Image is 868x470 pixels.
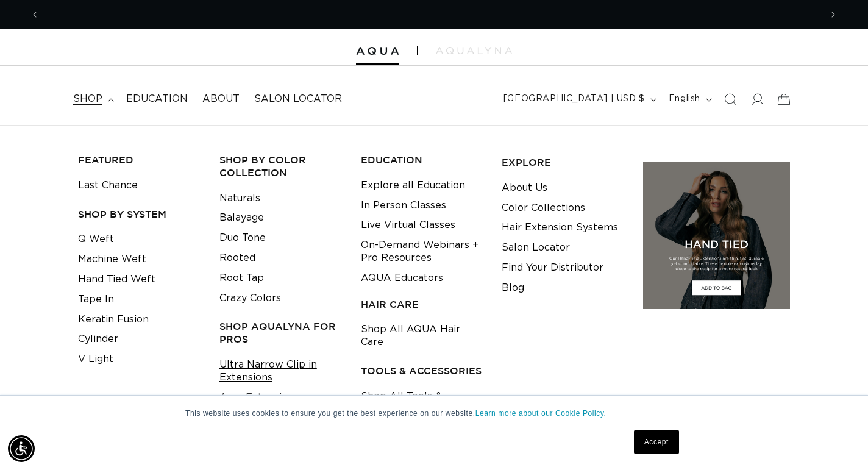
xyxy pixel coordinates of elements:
[78,310,149,330] a: Keratin Fusion
[8,435,35,462] div: Accessibility Menu
[78,208,201,221] h3: SHOP BY SYSTEM
[361,196,446,216] a: In Person Classes
[361,176,465,196] a: Explore all Education
[361,215,455,235] a: Live Virtual Classes
[436,47,512,54] img: aqualyna.com
[807,411,868,470] iframe: Chat Widget
[119,85,195,113] a: Education
[126,93,188,105] span: Education
[195,85,247,113] a: About
[78,329,118,349] a: Cylinder
[66,85,119,113] summary: shop
[361,268,443,288] a: AQUA Educators
[202,93,240,105] span: About
[502,258,603,278] a: Find Your Distributor
[78,290,114,310] a: Tape In
[78,154,201,166] h3: FEATURED
[78,249,146,269] a: Machine Weft
[219,208,264,228] a: Balayage
[78,229,114,249] a: Q Weft
[219,248,255,268] a: Rooted
[247,85,349,113] a: Salon Locator
[219,288,281,308] a: Crazy Colors
[361,298,483,311] h3: HAIR CARE
[219,355,342,388] a: Ultra Narrow Clip in Extensions
[356,47,399,55] img: Aqua Hair Extensions
[502,198,585,218] a: Color Collections
[219,268,264,288] a: Root Tap
[219,188,260,208] a: Naturals
[185,408,683,419] p: This website uses cookies to ensure you get the best experience on our website.
[503,93,645,105] span: [GEOGRAPHIC_DATA] | USD $
[661,88,717,111] button: English
[502,218,618,238] a: Hair Extension Systems
[219,154,342,179] h3: Shop by Color Collection
[502,278,524,298] a: Blog
[502,156,624,169] h3: EXPLORE
[219,228,266,248] a: Duo Tone
[361,365,483,377] h3: TOOLS & ACCESSORIES
[219,388,299,408] a: Aura Extensions
[475,409,607,418] a: Learn more about our Cookie Policy.
[820,3,847,26] button: Next announcement
[78,349,113,369] a: V Light
[361,154,483,166] h3: EDUCATION
[717,86,744,113] summary: Search
[496,88,661,111] button: [GEOGRAPHIC_DATA] | USD $
[361,319,483,352] a: Shop All AQUA Hair Care
[73,93,102,105] span: shop
[78,269,155,290] a: Hand Tied Weft
[502,238,570,258] a: Salon Locator
[219,320,342,346] h3: Shop AquaLyna for Pros
[21,3,48,26] button: Previous announcement
[78,176,138,196] a: Last Chance
[669,93,700,105] span: English
[254,93,342,105] span: Salon Locator
[502,178,547,198] a: About Us
[361,235,483,268] a: On-Demand Webinars + Pro Resources
[634,430,679,454] a: Accept
[361,386,483,419] a: Shop All Tools & Accessories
